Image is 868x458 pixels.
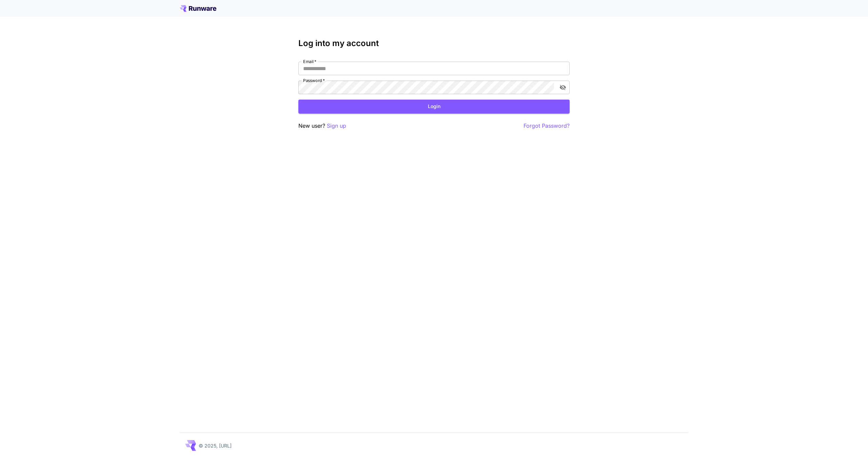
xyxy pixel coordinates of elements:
[557,81,569,93] button: toggle password visibility
[303,59,316,64] label: Email
[524,122,570,130] button: Forgot Password?
[298,39,570,48] h3: Log into my account
[199,442,232,449] p: © 2025, [URL]
[327,122,346,130] button: Sign up
[298,100,570,113] button: Login
[303,78,325,83] label: Password
[298,122,346,130] p: New user?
